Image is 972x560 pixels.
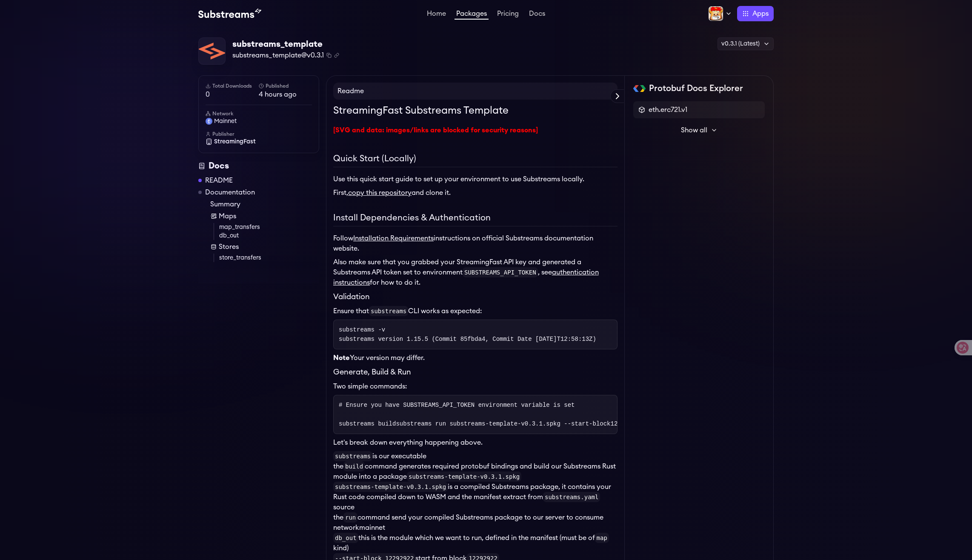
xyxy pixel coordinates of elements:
[333,127,538,134] a: [SVG and data: images/links are blocked for security reasons]
[333,174,618,184] p: Use this quick start guide to set up your environment to use Substreams locally.
[198,160,319,172] div: Docs
[333,451,618,461] li: is our executable
[333,461,618,482] li: the command generates required protobuf bindings and build our Substreams Rust module into a package
[206,137,312,146] a: StreamingFast
[333,306,618,316] p: Ensure that CLI works as expected:
[339,326,596,343] code: substreams -v substreams version 1.15.5 (Commit 85fbda4, Commit Date [DATE]T12:58:13Z)
[333,83,618,100] h4: Readme
[339,402,575,409] span: # Ensure you have SUBSTREAMS_API_TOKEN environment variable is set
[326,53,332,58] button: Copy package name and version
[681,125,707,135] span: Show all
[206,117,312,126] a: mainnet
[333,353,618,363] p: Your version may differ.
[752,9,769,19] span: Apps
[708,6,723,21] img: Profile
[359,524,385,531] a: mainnet
[210,242,319,252] a: Stores
[206,131,312,137] h6: Publisher
[206,83,259,89] h6: Total Downloads
[369,306,408,316] code: substreams
[259,89,312,100] span: 4 hours ago
[463,267,538,277] code: SUBSTREAMS_API_TOKEN
[214,117,237,126] span: mainnet
[210,199,319,209] a: Summary
[333,103,618,118] h1: StreamingFast Substreams Template
[333,533,618,553] li: this is the module which we want to run, defined in the manifest (must be of kind)
[333,512,618,533] li: the command send your compiled Substreams package to our server to consume network
[333,211,618,226] h2: Install Dependencies & Authentication
[333,354,350,361] strong: Note
[425,10,448,19] a: Home
[333,381,618,391] p: Two simple commands:
[206,118,212,125] img: mainnet
[199,38,225,64] img: Package Logo
[495,10,520,19] a: Pricing
[718,37,774,50] div: v0.3.1 (Latest)
[210,213,217,220] img: Map icon
[206,89,259,100] span: 0
[611,420,639,427] span: 12292922
[219,223,319,231] a: map_transfers
[339,420,396,427] span: substreams build
[343,512,357,523] code: run
[633,85,646,92] img: Protobuf
[232,50,324,60] span: substreams_template@v0.3.1
[333,482,618,512] li: is a compiled Substreams package, it contains your Rust code compiled down to WASM and the manife...
[334,53,339,58] button: Copy .spkg link to clipboard
[333,152,618,167] h2: Quick Start (Locally)
[333,291,618,303] h3: Validation
[210,243,217,250] img: Store icon
[219,231,319,240] a: db_out
[214,137,256,146] span: StreamingFast
[259,83,312,89] h6: Published
[333,233,618,254] p: Follow instructions on official Substreams documentation website.
[333,437,618,448] p: Let's break down everything happening above.
[396,420,692,427] span: substreams run substreams-template-v0.3.1.spkg --start-block --stop-block +1
[205,175,233,186] a: README
[348,189,412,196] a: copy this repository
[206,110,312,117] h6: Network
[649,105,687,115] span: eth.erc721.v1
[333,257,618,288] p: Also make sure that you grabbed your StreamingFast API key and generated a Substreams API token s...
[543,492,600,502] code: substreams.yaml
[333,533,358,543] code: db_out
[633,122,765,139] button: Show all
[353,235,434,242] a: Installation Requirements
[198,9,261,19] img: Substream's logo
[343,461,365,471] code: build
[219,254,319,262] a: store_transfers
[205,187,255,197] a: Documentation
[333,482,448,492] code: substreams-template-v0.3.1.spkg
[407,471,521,482] code: substreams-template-v0.3.1.spkg
[527,10,547,19] a: Docs
[333,366,618,378] h3: Generate, Build & Run
[333,188,618,198] p: First, and clone it.
[455,10,489,20] a: Packages
[232,38,339,50] div: substreams_template
[210,211,319,221] a: Maps
[333,451,372,461] code: substreams
[649,83,743,94] h2: Protobuf Docs Explorer
[595,533,609,543] code: map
